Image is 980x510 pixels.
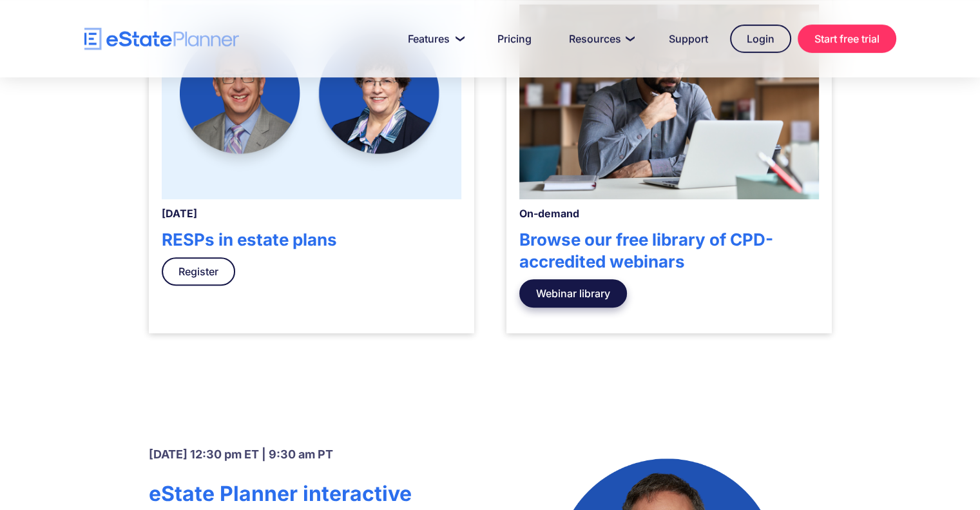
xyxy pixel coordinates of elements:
a: Support [653,26,724,52]
strong: On-demand [519,207,579,220]
strong: RESPs in estate plans [162,230,337,250]
a: Login [730,25,791,53]
a: Register [162,257,235,286]
a: Webinar library [519,279,627,308]
a: Features [392,26,476,52]
h4: Browse our free library of CPD-accredited webinars [519,229,819,273]
a: Resources [553,26,647,52]
strong: [DATE] [162,207,197,220]
a: Start free trial [798,25,896,53]
a: home [84,28,239,50]
strong: [DATE] 12:30 pm ET | 9:30 am PT [149,447,333,461]
a: Pricing [482,26,547,52]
